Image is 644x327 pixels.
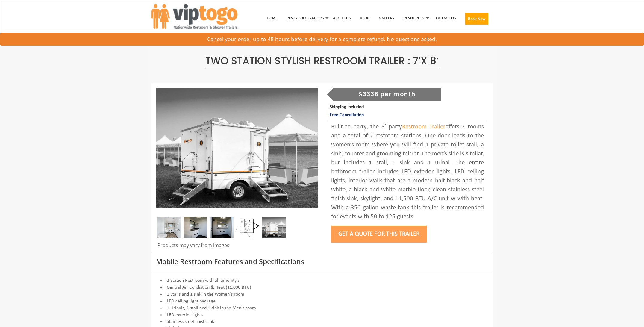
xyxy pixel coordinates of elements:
[355,3,374,34] a: Blog
[157,217,181,238] img: Inside of complete restroom with a stall, a urinal, tissue holders, cabinets and mirror
[151,4,237,29] img: VIPTOGO
[156,291,488,298] li: 1 Stalls and 1 sink in the Women's room
[156,298,488,305] li: LED ceiling light package
[331,122,484,221] div: Built to party, the 8’ party offers 2 rooms and a total of 2 restroom stations. One door leads to...
[262,3,282,34] a: Home
[333,88,441,101] div: $3338 per month
[330,103,488,119] p: Shipping Included
[262,217,286,238] img: A mini restroom trailer with two separate stations and separate doors for males and females
[465,13,488,25] button: Book Now
[156,277,488,284] li: 2 Station Restroom with all amenity's
[330,113,364,117] span: Free Cancellation
[205,54,438,68] span: Two Station Stylish Restroom Trailer : 7’x 8′
[331,231,427,237] a: Get a Quote for this Trailer
[429,3,460,34] a: Contact Us
[374,3,399,34] a: Gallery
[156,88,318,208] img: A mini restroom trailer with two separate stations and separate doors for males and females
[156,312,488,319] li: LED exterior lights
[156,242,318,252] div: Products may vary from images
[282,3,328,34] a: Restroom Trailers
[210,217,234,238] img: DSC_0004_email
[460,3,493,37] a: Book Now
[184,217,207,238] img: DSC_0016_email
[236,217,260,238] img: Floor Plan of 2 station Mini restroom with sink and toilet
[328,3,355,34] a: About Us
[402,124,445,130] a: Restroom Trailer
[156,284,488,291] li: Central Air Condistion & Heat (11,000 BTU)
[156,318,488,325] li: Stainless steel finish sink
[399,3,429,34] a: Resources
[331,226,427,243] button: Get a Quote for this Trailer
[156,258,488,265] h3: Mobile Restroom Features and Specifications
[620,303,644,327] button: Live Chat
[156,305,488,312] li: 1 Urinals, 1 stall and 1 sink in the Men's room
